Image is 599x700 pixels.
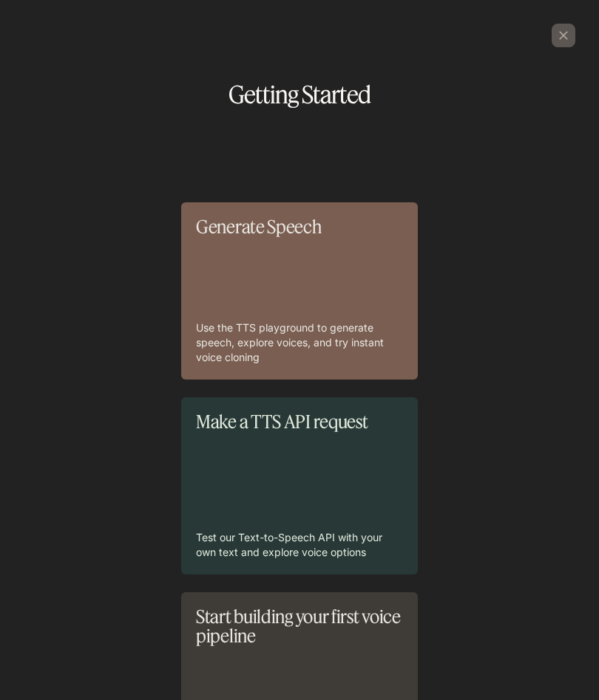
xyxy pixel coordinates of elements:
p: Start building your first voice pipeline [196,607,403,646]
p: Generate Speech [196,217,403,236]
h1: Getting Started [24,83,575,106]
a: Make a TTS API requestTest our Text-to-Speech API with your own text and explore voice options [181,397,418,574]
p: Test our Text-to-Speech API with your own text and explore voice options [196,530,403,560]
p: Use the TTS playground to generate speech, explore voices, and try instant voice cloning [196,320,403,365]
a: Generate SpeechUse the TTS playground to generate speech, explore voices, and try instant voice c... [181,202,418,380]
p: Make a TTS API request [196,412,403,431]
